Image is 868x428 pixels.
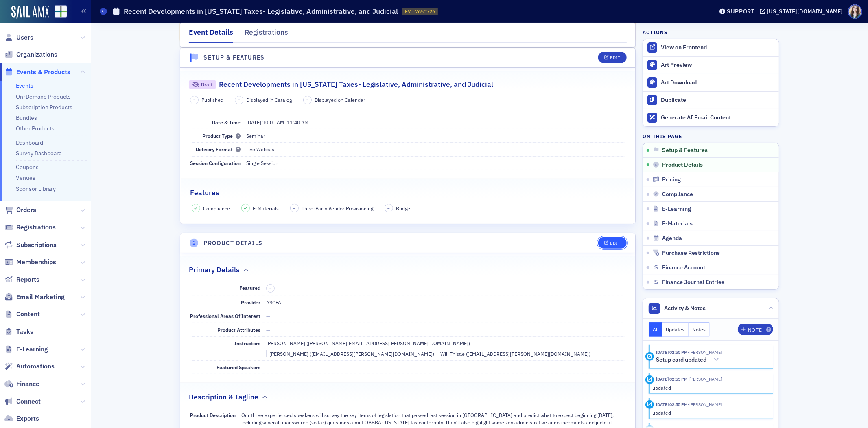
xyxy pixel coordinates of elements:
[16,114,37,121] a: Bundles
[253,205,279,212] span: E-Materials
[16,275,39,284] span: Reports
[246,132,265,139] span: Seminar
[688,376,722,382] span: Sarah Lowery
[241,299,260,306] span: Provider
[645,352,654,361] div: Activity
[49,5,67,19] a: View Homepage
[643,74,779,91] a: Art Download
[124,7,398,16] h1: Recent Developments in [US_STATE] Taxes- Legislative, Administrative, and Judicial
[306,97,309,103] span: –
[16,205,36,214] span: Orders
[645,375,654,384] div: Update
[216,364,260,371] span: Featured Speakers
[16,345,48,354] span: E-Learning
[201,96,223,104] span: Published
[16,125,55,132] a: Other Products
[190,160,241,166] span: Session Configuration
[662,279,725,286] span: Finance Journal Entries
[653,409,768,416] div: updated
[662,205,691,213] span: E-Learning
[16,362,55,371] span: Automations
[661,79,775,86] div: Art Download
[661,62,775,69] div: Art Preview
[662,220,693,227] span: E-Materials
[16,223,56,232] span: Registrations
[201,82,212,87] div: Draft
[204,239,263,247] h4: Product Details
[4,293,65,302] a: Email Marketing
[16,293,65,302] span: Email Marketing
[266,299,281,306] span: ASCPA
[598,237,626,249] button: Edit
[643,91,779,109] button: Duplicate
[662,249,720,257] span: Purchase Restrictions
[16,150,62,157] a: Survey Dashboard
[656,349,688,355] time: 9/30/2025 02:55 PM
[246,119,261,126] span: [DATE]
[656,355,722,364] button: Setup card updated
[645,400,654,409] div: Update
[245,27,288,42] div: Registrations
[662,147,708,154] span: Setup & Features
[204,53,265,62] h4: Setup & Features
[16,240,57,249] span: Subscriptions
[661,97,775,104] div: Duplicate
[217,327,260,333] span: Product Attributes
[4,345,48,354] a: E-Learning
[16,258,56,267] span: Memberships
[656,402,688,407] time: 9/30/2025 02:55 PM
[4,414,39,423] a: Exports
[16,33,33,42] span: Users
[662,322,689,337] button: Updates
[16,82,33,89] a: Events
[203,205,230,212] span: Compliance
[688,349,722,355] span: Sarah Lowery
[689,322,710,337] button: Notes
[643,132,779,140] h4: On this page
[16,327,33,336] span: Tasks
[738,324,773,335] button: Note
[16,163,39,171] a: Coupons
[610,241,621,245] div: Edit
[16,379,39,388] span: Finance
[262,119,284,126] time: 10:00 AM
[767,8,843,15] div: [US_STATE][DOMAIN_NAME]
[315,96,365,104] span: Displayed on Calendar
[266,364,270,371] span: —
[266,327,270,333] span: —
[665,304,706,313] span: Activity & Notes
[4,275,39,284] a: Reports
[405,8,435,15] span: EVT-7650726
[266,340,470,347] div: [PERSON_NAME] ([PERSON_NAME][EMAIL_ADDRESS][PERSON_NAME][DOMAIN_NAME])
[748,328,762,332] div: Note
[656,356,707,364] h5: Setup card updated
[212,119,241,126] span: Date & Time
[238,97,241,103] span: –
[848,4,862,19] span: Profile
[16,174,35,181] a: Venues
[4,258,56,267] a: Memberships
[219,79,493,90] h2: Recent Developments in [US_STATE] Taxes- Legislative, Administrative, and Judicial
[287,119,308,126] time: 11:40 AM
[11,6,49,19] img: SailAMX
[662,176,681,183] span: Pricing
[246,119,308,126] span: –
[196,146,241,152] span: Delivery Format
[16,185,56,192] a: Sponsor Library
[246,96,292,104] span: Displayed in Catalog
[4,327,33,336] a: Tasks
[193,97,196,103] span: –
[246,146,276,152] span: Live Webcast
[189,392,258,402] h2: Description & Tagline
[16,68,70,77] span: Events & Products
[643,29,668,36] h4: Actions
[16,414,39,423] span: Exports
[643,39,779,56] a: View on Frontend
[16,50,57,59] span: Organizations
[661,44,775,51] div: View on Frontend
[4,310,40,319] a: Content
[16,104,72,111] a: Subscription Products
[202,132,241,139] span: Product Type
[396,205,412,212] span: Budget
